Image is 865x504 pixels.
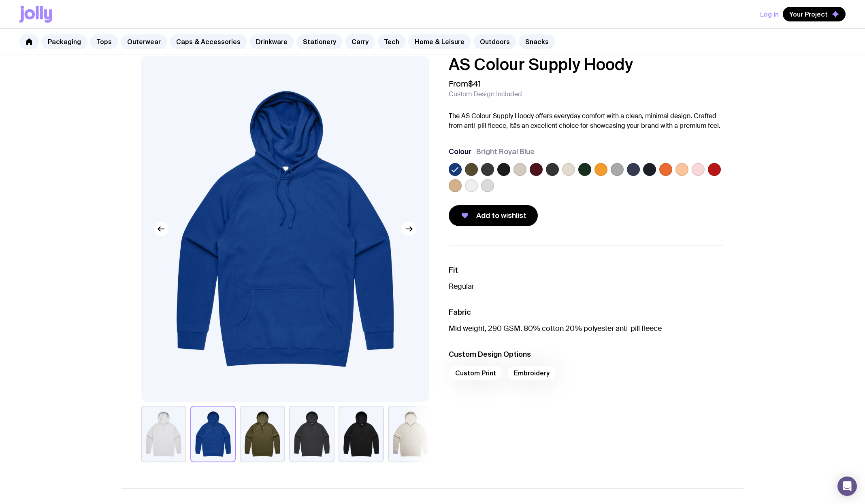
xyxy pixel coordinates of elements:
[837,476,857,496] div: Open Intercom Messenger
[249,34,294,49] a: Drinkware
[476,147,535,157] span: Bright Royal Blue
[41,34,87,49] a: Packaging
[449,324,724,333] p: Mid weight, 290 GSM. 80% cotton 20% polyester anti-pill fleece
[468,78,481,89] span: $41
[345,34,375,49] a: Carry
[449,79,481,89] span: From
[449,282,724,291] p: Regular
[296,34,343,49] a: Stationery
[449,56,724,72] h1: AS Colour Supply Hoody
[121,34,167,49] a: Outerwear
[789,10,828,18] span: Your Project
[449,205,538,226] button: Add to wishlist
[449,90,522,98] span: Custom Design Included
[449,307,724,317] h3: Fabric
[476,211,526,220] span: Add to wishlist
[473,34,516,49] a: Outdoors
[377,34,406,49] a: Tech
[170,34,247,49] a: Caps & Accessories
[449,265,724,275] h3: Fit
[408,34,471,49] a: Home & Leisure
[90,34,118,49] a: Tops
[519,34,555,49] a: Snacks
[760,7,779,21] button: Log In
[783,7,846,21] button: Your Project
[449,147,471,157] h3: Colour
[449,111,724,131] p: The AS Colour Supply Hoody offers everyday comfort with a clean, minimal design. Crafted from ant...
[449,349,724,359] h3: Custom Design Options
